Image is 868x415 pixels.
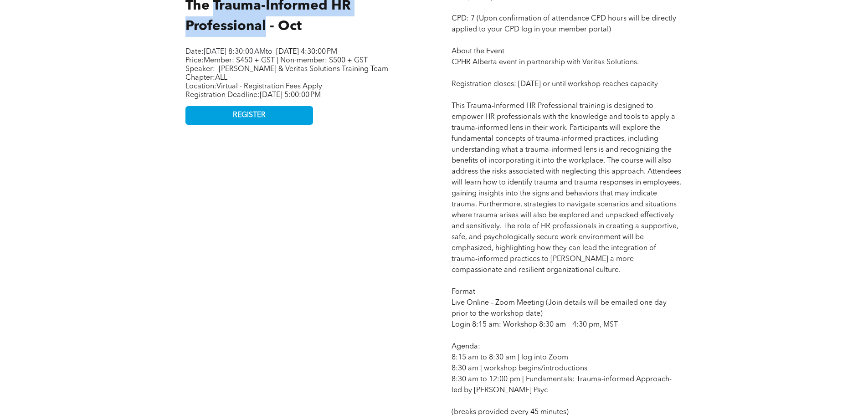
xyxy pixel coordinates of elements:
[216,83,322,90] span: Virtual - Registration Fees Apply
[185,57,368,64] span: Price:
[185,106,313,125] a: REGISTER
[185,83,322,99] span: Location: Registration Deadline:
[204,48,266,56] span: [DATE] 8:30:00 AM
[219,66,388,73] span: [PERSON_NAME] & Veritas Solutions Training Team
[204,57,368,64] span: Member: $450 + GST | Non-member: $500 + GST
[185,74,227,82] span: Chapter:
[185,66,215,73] span: Speaker:
[185,48,272,56] span: Date: to
[276,48,337,56] span: [DATE] 4:30:00 PM
[215,74,227,82] span: ALL
[260,92,321,99] span: [DATE] 5:00:00 PM
[233,111,266,120] span: REGISTER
